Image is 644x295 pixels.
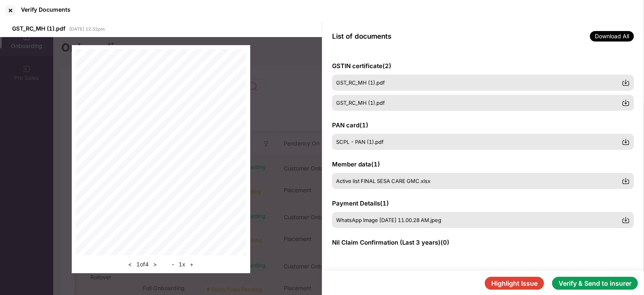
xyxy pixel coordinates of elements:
img: svg+xml;base64,PHN2ZyBpZD0iRG93bmxvYWQtMzJ4MzIiIHhtbG5zPSJodHRwOi8vd3d3LnczLm9yZy8yMDAwL3N2ZyIgd2... [622,138,630,146]
button: - [169,260,177,269]
span: Member data ( 1 ) [332,160,380,168]
span: SCPL - PAN (1).pdf [336,139,384,145]
img: svg+xml;base64,PHN2ZyBpZD0iRG93bmxvYWQtMzJ4MzIiIHhtbG5zPSJodHRwOi8vd3d3LnczLm9yZy8yMDAwL3N2ZyIgd2... [622,216,630,224]
span: GST_RC_MH (1).pdf [12,25,65,32]
span: Nil Claim Confirmation (Last 3 years) ( 0 ) [332,239,449,246]
span: [DATE] 12:32pm [69,26,105,32]
img: svg+xml;base64,PHN2ZyBpZD0iRG93bmxvYWQtMzJ4MzIiIHhtbG5zPSJodHRwOi8vd3d3LnczLm9yZy8yMDAwL3N2ZyIgd2... [622,99,630,107]
span: GST_RC_MH (1).pdf [336,100,385,106]
button: Highlight Issue [485,277,544,290]
span: PAN card ( 1 ) [332,121,368,129]
button: + [187,260,196,269]
span: List of documents [332,32,391,40]
img: svg+xml;base64,PHN2ZyBpZD0iRG93bmxvYWQtMzJ4MzIiIHhtbG5zPSJodHRwOi8vd3d3LnczLm9yZy8yMDAwL3N2ZyIgd2... [622,177,630,185]
span: Payment Details ( 1 ) [332,199,389,207]
button: < [126,260,134,269]
span: Active list FINAL SESA CARE GMC.xlsx [336,178,430,184]
button: > [151,260,159,269]
span: GST_RC_MH (1).pdf [336,79,385,86]
img: svg+xml;base64,PHN2ZyBpZD0iRG93bmxvYWQtMzJ4MzIiIHhtbG5zPSJodHRwOi8vd3d3LnczLm9yZy8yMDAwL3N2ZyIgd2... [622,79,630,87]
div: 1 of 4 [126,260,159,269]
span: GSTIN certificate ( 2 ) [332,62,391,70]
button: Verify & Send to insurer [552,277,638,290]
div: Verify Documents [21,6,71,13]
div: 1 x [169,260,196,269]
span: Download All [590,31,634,42]
span: WhatsApp Image [DATE] 11.00.28 AM.jpeg [336,217,441,223]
